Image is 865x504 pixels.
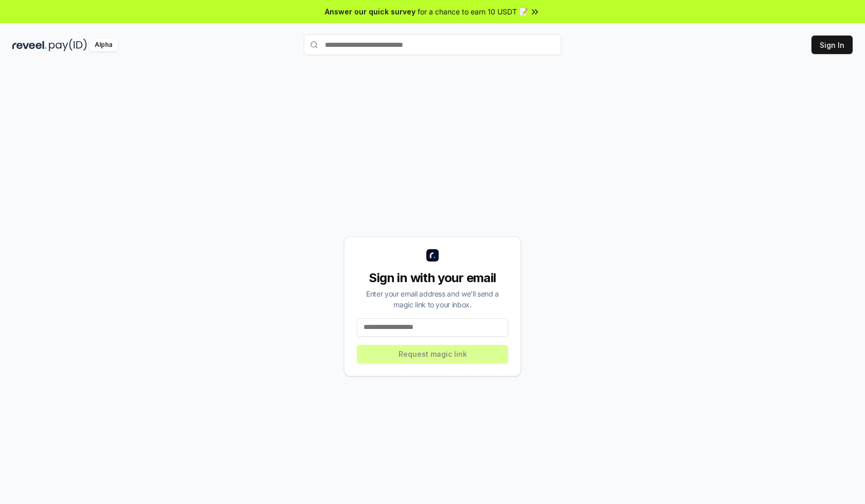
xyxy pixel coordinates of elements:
[89,39,118,51] div: Alpha
[357,288,508,310] div: Enter your email address and we’ll send a magic link to your inbox.
[418,6,528,17] span: for a chance to earn 10 USDT 📝
[426,249,439,262] img: logo_small
[325,6,416,17] span: Answer our quick survey
[811,36,853,54] button: Sign In
[357,270,508,286] div: Sign in with your email
[12,39,47,51] img: reveel_dark
[49,39,87,51] img: pay_id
